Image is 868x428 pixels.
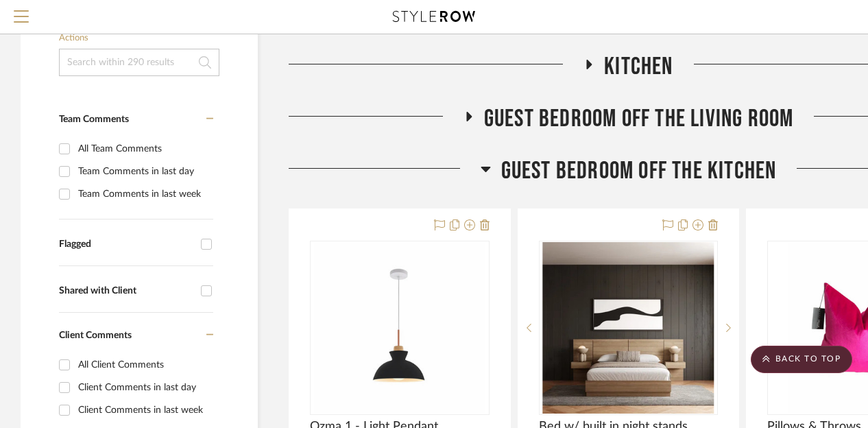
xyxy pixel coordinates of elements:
input: Search within 290 results [59,49,219,76]
img: Ozma 1 - Light Pendant [314,242,485,414]
img: Bed w/ built in night stands [542,242,714,414]
div: 0 [540,241,718,414]
span: Client Comments [59,331,132,340]
div: All Team Comments [78,138,210,160]
div: Client Comments in last day [78,377,210,399]
scroll-to-top-button: BACK TO TOP [751,346,852,373]
div: Flagged [59,239,194,250]
div: Shared with Client [59,285,194,297]
span: Team Comments [59,115,129,124]
span: Guest Bedroom off the Living Room [484,104,794,134]
div: All Client Comments [78,354,210,376]
div: Client Comments in last week [78,399,210,421]
span: Guest Bedroom off the Kitchen [501,156,777,186]
span: Kitchen [604,52,673,82]
div: Team Comments in last day [78,160,210,182]
div: Team Comments in last week [78,183,210,205]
